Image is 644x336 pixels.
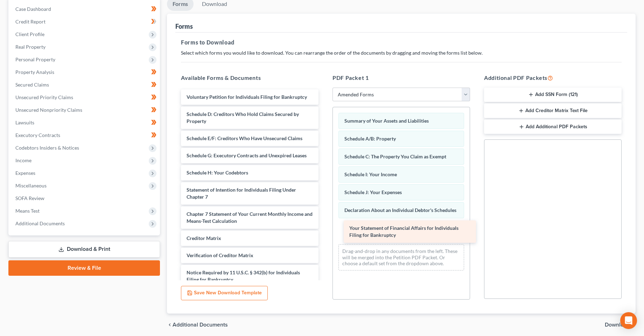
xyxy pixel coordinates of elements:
[181,74,318,82] h5: Available Forms & Documents
[344,136,396,142] span: Schedule A/B: Property
[344,171,397,177] span: Schedule I: Your Income
[15,56,55,62] span: Personal Property
[8,260,160,276] a: Review & File
[181,38,622,47] h5: Forms to Download
[620,312,637,329] div: Open Intercom Messenger
[344,207,456,213] span: Declaration About an Individual Debtor's Schedules
[187,152,307,158] span: Schedule G: Executory Contracts and Unexpired Leases
[10,192,160,205] a: SOFA Review
[187,135,302,141] span: Schedule E/F: Creditors Who Have Unsecured Claims
[15,6,51,12] span: Case Dashboard
[484,119,622,134] button: Add Additional PDF Packets
[10,15,160,28] a: Credit Report
[15,119,34,125] span: Lawsuits
[15,94,73,100] span: Unsecured Priority Claims
[10,3,160,15] a: Case Dashboard
[15,220,65,226] span: Additional Documents
[15,195,44,201] span: SOFA Review
[10,78,160,91] a: Secured Claims
[15,208,40,214] span: Means Test
[15,107,82,113] span: Unsecured Nonpriority Claims
[187,111,299,124] span: Schedule D: Creditors Who Hold Claims Secured by Property
[605,322,630,328] span: Download
[187,187,296,200] span: Statement of Intention for Individuals Filing Under Chapter 7
[173,322,228,328] span: Additional Documents
[187,170,248,176] span: Schedule H: Your Codebtors
[15,19,45,25] span: Credit Report
[187,94,307,100] span: Voluntary Petition for Individuals Filing for Bankruptcy
[10,129,160,142] a: Executory Contracts
[181,286,268,301] button: Save New Download Template
[15,157,31,163] span: Income
[349,225,458,238] span: Your Statement of Financial Affairs for Individuals Filing for Bankruptcy
[10,91,160,104] a: Unsecured Priority Claims
[15,132,60,138] span: Executory Contracts
[605,322,636,328] button: Download chevron_right
[484,74,622,82] h5: Additional PDF Packets
[344,153,446,159] span: Schedule C: The Property You Claim as Exempt
[344,189,402,195] span: Schedule J: Your Expenses
[167,322,173,328] i: chevron_left
[15,82,49,88] span: Secured Claims
[15,31,44,37] span: Client Profile
[181,49,622,56] p: Select which forms you would like to download. You can rearrange the order of the documents by dr...
[187,235,221,241] span: Creditor Matrix
[175,22,193,30] div: Forms
[332,74,470,82] h5: PDF Packet 1
[15,69,54,75] span: Property Analysis
[10,66,160,78] a: Property Analysis
[15,183,47,188] span: Miscellaneous
[187,252,253,258] span: Verification of Creditor Matrix
[15,170,35,176] span: Expenses
[484,88,622,102] button: Add SSN Form (121)
[15,44,45,50] span: Real Property
[15,145,79,151] span: Codebtors Insiders & Notices
[338,244,464,270] div: Drag-and-drop in any documents from the left. These will be merged into the Petition PDF Packet. ...
[187,269,300,282] span: Notice Required by 11 U.S.C. § 342(b) for Individuals Filing for Bankruptcy
[484,103,622,118] button: Add Creditor Matrix Text File
[344,118,429,124] span: Summary of Your Assets and Liabilities
[10,116,160,129] a: Lawsuits
[10,104,160,116] a: Unsecured Nonpriority Claims
[167,322,228,328] a: chevron_left Additional Documents
[187,211,313,224] span: Chapter 7 Statement of Your Current Monthly Income and Means-Test Calculation
[8,241,160,258] a: Download & Print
